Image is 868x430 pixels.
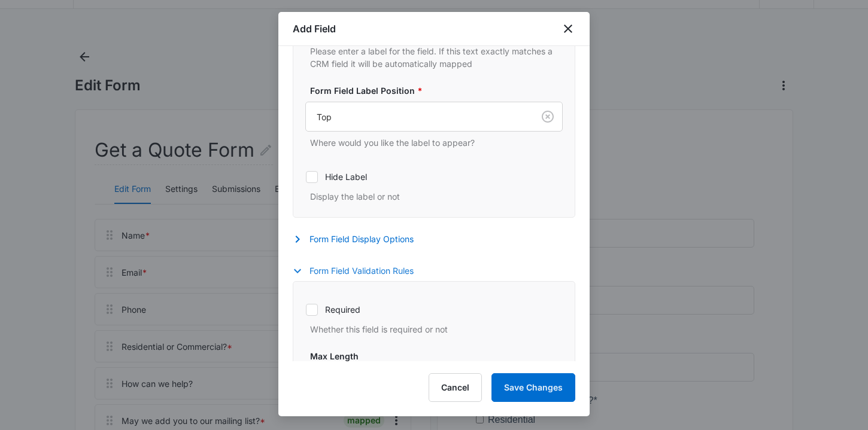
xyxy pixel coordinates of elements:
h1: Add Field [293,22,336,36]
p: Where would you like the label to appear? [310,136,563,149]
p: Please enter a label for the field. If this text exactly matches a CRM field it will be automatic... [310,45,563,70]
label: Max Length [310,350,567,362]
button: Clear [538,107,557,126]
label: Commercial [12,239,63,254]
button: Save Changes [491,373,575,402]
p: Whether this field is required or not [310,323,563,336]
label: Form Field Label Position [310,84,567,97]
p: Display the label or not [310,190,563,203]
label: Hide Label [305,170,563,183]
button: Form Field Display Options [293,232,426,246]
label: Required [305,303,563,316]
button: Cancel [429,373,482,402]
button: close [561,22,575,36]
label: Residential [12,220,59,234]
button: Form Field Validation Rules [293,264,426,278]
